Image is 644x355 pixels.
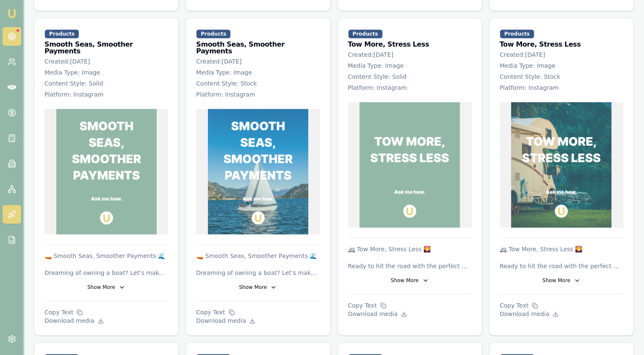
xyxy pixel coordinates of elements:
[196,41,320,55] h3: Smooth Seas, Smoother Payments
[56,109,157,234] img: Smooth Seas, Smoother Payments
[44,79,168,88] p: Content Style: Solid
[44,57,168,66] p: Created: [DATE]
[196,57,320,66] p: Created: [DATE]
[348,41,472,48] h3: Tow More, Stress Less
[359,102,460,227] img: Tow More, Stress Less
[44,252,168,277] p: 🚤 Smooth Seas, Smoother Payments 🌊 Dreaming of owning a boat? Let’s make it a reality with flexib...
[196,252,320,277] p: 🚤 Smooth Seas, Smoother Payments 🌊 Dreaming of owning a boat? Let’s make it a reality with flexib...
[500,72,623,81] p: Content Style: Stock
[196,90,320,99] p: Platform: Instagram
[348,72,472,81] p: Content Style: Solid
[44,41,168,55] h3: Smooth Seas, Smoother Payments
[196,308,320,316] p: Copy Text
[44,316,168,325] p: Download media
[500,29,534,39] div: Products
[44,90,168,99] p: Platform: Instagram
[348,301,472,310] p: Copy Text
[348,245,472,270] p: 🚐 Tow More, Stress Less 🌄 Ready to hit the road with the perfect caravan? Our flexible caravan fi...
[500,50,623,59] p: Created: [DATE]
[196,79,320,88] p: Content Style: Stock
[44,280,168,294] button: Show More
[348,50,472,59] p: Created: [DATE]
[500,310,623,318] p: Download media
[196,29,231,39] div: Products
[44,68,168,77] p: Media Type: Image
[500,274,623,287] button: Show More
[44,308,168,316] p: Copy Text
[196,316,320,325] p: Download media
[500,83,623,92] p: Platform: Instagram
[348,29,383,39] div: Products
[511,102,611,227] img: Tow More, Stress Less
[44,29,79,39] div: Products
[500,41,623,48] h3: Tow More, Stress Less
[500,245,623,270] p: 🚐 Tow More, Stress Less 🌄 Ready to hit the road with the perfect caravan? Our flexible caravan fi...
[208,109,308,234] img: Smooth Seas, Smoother Payments
[500,301,623,310] p: Copy Text
[500,61,623,70] p: Media Type: Image
[196,280,320,294] button: Show More
[348,61,472,70] p: Media Type: Image
[348,310,472,318] p: Download media
[348,274,472,287] button: Show More
[7,8,17,19] img: emu-icon-u.png
[196,68,320,77] p: Media Type: Image
[348,83,472,92] p: Platform: Instagram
